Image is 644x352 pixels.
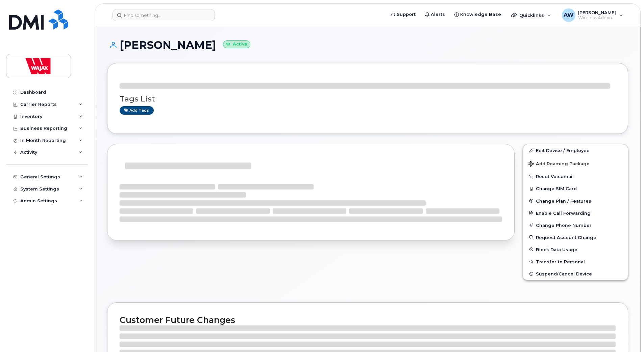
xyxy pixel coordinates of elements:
span: Add Roaming Package [528,161,590,168]
span: Change Plan / Features [536,198,591,203]
button: Change Phone Number [523,219,628,231]
span: Enable Call Forwarding [536,210,591,215]
button: Request Account Change [523,231,628,243]
button: Reset Voicemail [523,170,628,182]
button: Suspend/Cancel Device [523,268,628,280]
button: Transfer to Personal [523,256,628,268]
button: Enable Call Forwarding [523,207,628,219]
button: Change Plan / Features [523,195,628,207]
span: Suspend/Cancel Device [536,271,592,276]
button: Add Roaming Package [523,156,628,170]
h3: Tags List [120,95,616,103]
h2: Customer Future Changes [120,315,616,325]
a: Add tags [120,106,154,115]
button: Change SIM Card [523,182,628,195]
h1: [PERSON_NAME] [107,39,628,51]
a: Edit Device / Employee [523,144,628,156]
small: Active [223,40,250,48]
button: Block Data Usage [523,243,628,256]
